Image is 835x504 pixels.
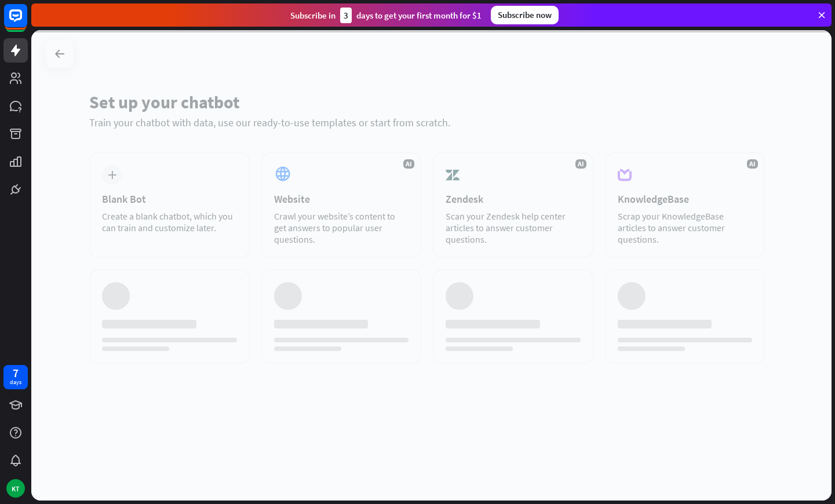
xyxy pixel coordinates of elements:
div: 3 [340,8,352,23]
div: 7 [13,368,19,378]
div: days [10,378,21,386]
div: KT [6,479,25,498]
div: Subscribe in days to get your first month for $1 [290,8,482,23]
div: Subscribe now [491,6,559,24]
a: 7 days [3,365,28,389]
